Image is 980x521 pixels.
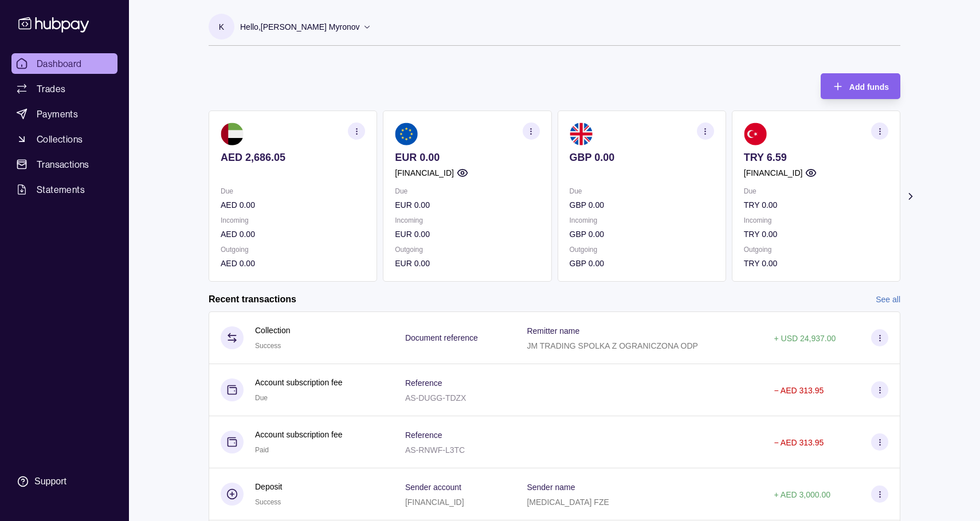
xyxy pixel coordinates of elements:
[395,199,539,211] p: EUR 0.00
[405,378,442,388] p: Reference
[11,53,117,74] a: Dashboard
[744,243,888,256] p: Outgoing
[395,123,418,145] img: eu
[219,21,224,33] p: K
[774,334,836,343] p: + USD 24,937.00
[37,107,78,121] span: Payments
[744,214,888,227] p: Incoming
[11,104,117,124] a: Payments
[37,82,65,96] span: Trades
[570,199,714,211] p: GBP 0.00
[774,386,824,395] p: − AED 313.95
[37,157,89,171] span: Transactions
[255,446,269,454] span: Paid
[255,394,268,402] span: Due
[11,154,117,175] a: Transactions
[744,123,767,145] img: tr
[570,228,714,240] p: GBP 0.00
[11,129,117,149] a: Collections
[527,483,575,492] p: Sender name
[744,151,888,164] p: TRY 6.59
[570,243,714,256] p: Outgoing
[255,342,281,350] span: Success
[395,167,454,179] p: [FINANCIAL_ID]
[774,438,824,447] p: − AED 313.95
[570,214,714,227] p: Incoming
[395,214,539,227] p: Incoming
[405,483,461,492] p: Sender account
[744,185,888,198] p: Due
[744,199,888,211] p: TRY 0.00
[37,183,85,196] span: Statements
[37,57,82,70] span: Dashboard
[744,167,803,179] p: [FINANCIAL_ID]
[209,293,296,306] h2: Recent transactions
[570,257,714,270] p: GBP 0.00
[221,123,244,145] img: ae
[34,475,66,488] div: Support
[405,431,442,440] p: Reference
[11,469,117,494] a: Support
[221,214,365,227] p: Incoming
[744,228,888,240] p: TRY 0.00
[221,228,365,240] p: AED 0.00
[11,179,117,200] a: Statements
[395,228,539,240] p: EUR 0.00
[255,480,282,493] p: Deposit
[527,341,697,350] p: JM TRADING SPOLKA Z OGRANICZONA ODP
[221,185,365,198] p: Due
[849,82,889,92] span: Add funds
[240,21,360,33] p: Hello, [PERSON_NAME] Myronov
[395,151,539,164] p: EUR 0.00
[405,333,478,342] p: Document reference
[405,445,465,455] p: AS-RNWF-L3TC
[255,428,343,441] p: Account subscription fee
[527,498,609,507] p: [MEDICAL_DATA] FZE
[744,257,888,270] p: TRY 0.00
[221,243,365,256] p: Outgoing
[221,199,365,211] p: AED 0.00
[774,490,830,499] p: + AED 3,000.00
[570,123,593,145] img: gb
[405,393,467,402] p: AS-DUGG-TDZX
[570,151,714,164] p: GBP 0.00
[255,324,290,337] p: Collection
[405,498,464,507] p: [FINANCIAL_ID]
[11,78,117,99] a: Trades
[527,326,579,336] p: Remitter name
[570,185,714,198] p: Due
[395,185,539,198] p: Due
[221,257,365,270] p: AED 0.00
[255,376,343,389] p: Account subscription fee
[395,257,539,270] p: EUR 0.00
[37,132,83,146] span: Collections
[221,151,365,164] p: AED 2,686.05
[255,498,281,506] span: Success
[395,243,539,256] p: Outgoing
[821,73,900,99] button: Add funds
[876,293,900,306] a: See all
